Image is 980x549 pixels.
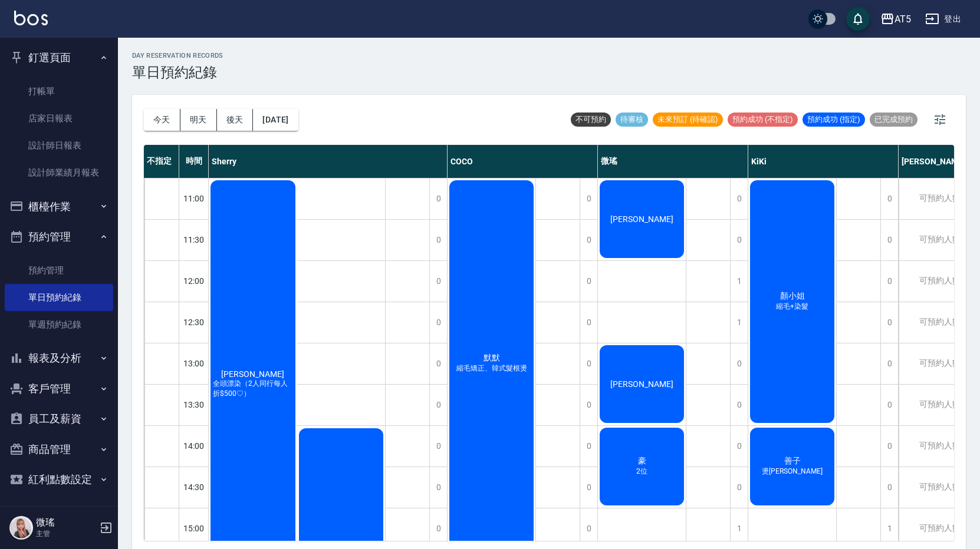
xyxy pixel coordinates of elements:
span: 燙[PERSON_NAME] [759,467,825,477]
div: AT5 [895,12,911,27]
div: 13:30 [179,384,209,425]
button: 登出 [920,8,966,30]
span: 預約成功 (指定) [803,114,865,125]
span: 不可預約 [571,114,611,125]
span: 2位 [634,467,650,477]
a: 單日預約紀錄 [5,284,113,311]
a: 單週預約紀錄 [5,311,113,338]
div: 1 [730,302,748,343]
a: 設計師日報表 [5,132,113,159]
button: save [846,7,870,31]
span: [PERSON_NAME] [608,379,676,389]
div: 0 [880,467,898,508]
div: 0 [429,385,447,425]
div: 0 [429,343,447,384]
h2: day Reservation records [132,52,223,59]
span: 待審核 [616,114,648,125]
div: 0 [880,261,898,302]
div: 12:30 [179,302,209,343]
div: 0 [880,302,898,343]
div: COCO [448,145,598,178]
button: 客戶管理 [5,373,113,404]
div: 0 [880,426,898,467]
div: 0 [580,343,597,384]
div: 0 [580,178,597,219]
div: 0 [880,220,898,260]
img: Person [9,516,33,540]
div: 0 [429,467,447,508]
div: 0 [880,178,898,219]
button: [DATE] [253,109,298,131]
a: 設計師業績月報表 [5,159,113,186]
div: 0 [429,220,447,260]
div: 1 [730,261,748,302]
div: 0 [580,220,597,260]
button: 今天 [144,109,180,131]
div: 14:30 [179,467,209,508]
div: 0 [580,467,597,508]
div: KiKi [748,145,899,178]
span: 默默 [481,353,502,363]
h3: 單日預約紀錄 [132,64,223,81]
div: 0 [580,302,597,343]
div: 0 [730,385,748,425]
button: 紅利點數設定 [5,464,113,495]
span: 預約成功 (不指定) [728,114,798,125]
div: 微瑤 [598,145,748,178]
a: 打帳單 [5,78,113,105]
div: 0 [429,302,447,343]
h5: 微瑤 [36,517,96,528]
div: 0 [429,178,447,219]
div: 0 [730,467,748,508]
div: 1 [880,508,898,549]
div: 0 [880,343,898,384]
div: 1 [730,508,748,549]
img: Logo [14,11,48,25]
a: 店家日報表 [5,105,113,132]
button: 後天 [217,109,254,131]
div: 0 [580,426,597,467]
div: 0 [429,426,447,467]
button: 釘選頁面 [5,42,113,73]
div: 13:00 [179,343,209,384]
div: 12:00 [179,260,209,302]
div: 0 [730,220,748,260]
a: 預約管理 [5,257,113,284]
span: 已完成預約 [870,114,917,125]
span: 全頭漂染（2人同行每人折$500♡） [211,379,295,399]
button: AT5 [876,7,916,31]
button: 報表及分析 [5,343,113,373]
span: 縮毛矯正、韓式髮根燙 [454,363,530,373]
span: 縮毛+染髮 [774,302,811,312]
div: 0 [580,385,597,425]
span: 豪 [636,456,649,467]
div: 11:30 [179,219,209,260]
div: 0 [580,261,597,302]
p: 主管 [36,528,96,539]
span: 未來預訂 (待確認) [653,114,723,125]
span: [PERSON_NAME] [219,369,287,379]
div: 15:00 [179,508,209,549]
button: 櫃檯作業 [5,191,113,222]
div: 0 [880,385,898,425]
div: Sherry [209,145,448,178]
button: 預約管理 [5,221,113,252]
div: 0 [730,178,748,219]
span: 顏小姐 [778,291,807,302]
div: 11:00 [179,178,209,219]
button: 商品管理 [5,434,113,465]
div: 0 [730,426,748,467]
span: 善子 [782,456,803,467]
span: [PERSON_NAME] [608,214,676,224]
div: 0 [429,261,447,302]
div: 0 [429,508,447,549]
div: 時間 [179,145,209,178]
div: 不指定 [144,145,179,178]
button: 明天 [180,109,217,131]
div: 0 [730,343,748,384]
div: 14:00 [179,425,209,467]
button: 員工及薪資 [5,404,113,434]
div: 0 [580,508,597,549]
